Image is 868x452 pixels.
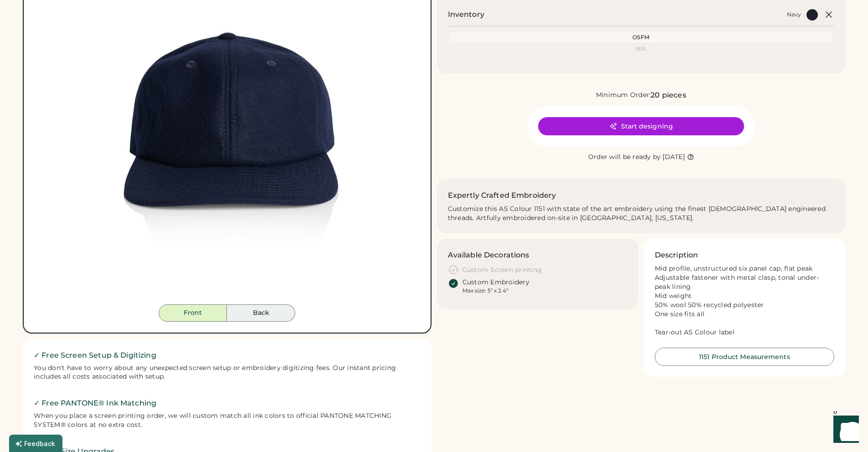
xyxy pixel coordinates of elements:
h2: Expertly Crafted Embroidery [448,190,556,201]
div: Order will be ready by [588,153,661,162]
h3: Available Decorations [448,250,529,261]
div: 20 pieces [651,90,686,101]
button: Start designing [538,117,744,135]
iframe: Front Chat [825,411,864,450]
h3: Description [655,250,699,261]
h2: Inventory [448,9,484,20]
div: Max size: 5" x 2.4" [462,287,508,294]
div: Customize this AS Colour 1151 with state of the art embroidery using the finest [DEMOGRAPHIC_DATA... [448,205,835,223]
div: Mid profile, unstructured six panel cap, flat peak Adjustable fastener with metal clasp, tonal un... [655,264,834,337]
div: Custom Screen printing [462,266,542,275]
h2: ✓ Free Screen Setup & Digitizing [34,350,421,361]
div: When you place a screen printing order, we will custom match all ink colors to official PANTONE M... [34,411,421,430]
div: N/A [452,46,831,51]
div: Navy [787,11,801,18]
button: Front [159,304,227,322]
div: You don't have to worry about any unexpected screen setup or embroidery digitizing fees. Our inst... [34,364,421,382]
button: 1151 Product Measurements [655,348,834,366]
h2: ✓ Free PANTONE® Ink Matching [34,398,421,409]
div: OSFM [452,34,831,41]
button: Back [227,304,295,322]
div: Minimum Order: [596,91,651,100]
div: Custom Embroidery [462,278,529,287]
div: [DATE] [663,153,685,162]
